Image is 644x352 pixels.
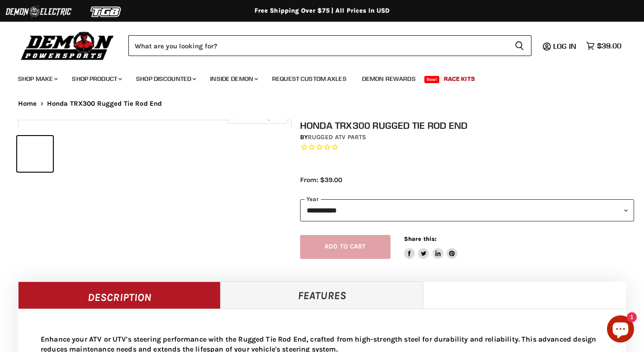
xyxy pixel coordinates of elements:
[424,76,440,83] span: New!
[437,70,482,88] a: Race Kits
[508,35,531,56] button: Search
[232,114,282,121] span: Click to expand
[11,70,63,88] a: Shop Make
[18,29,117,61] img: Demon Powersports
[404,235,437,242] span: Share this:
[582,39,626,52] a: $39.00
[300,176,342,184] span: From: $39.00
[553,42,576,51] span: Log in
[221,282,423,309] a: Features
[72,3,140,20] img: TGB Logo 2
[47,100,162,108] span: Honda TRX300 Rugged Tie Rod End
[265,70,353,88] a: Request Custom Axles
[56,136,91,172] button: Honda TRX300 Rugged Tie Rod End thumbnail
[18,100,37,108] a: Home
[404,235,458,259] aside: Share this:
[597,42,621,50] span: $39.00
[604,315,637,345] inbox-online-store-chat: Shopify online store chat
[355,70,423,88] a: Demon Rewards
[129,70,202,88] a: Shop Discounted
[300,199,635,221] select: year
[549,42,582,50] a: Log in
[300,120,635,131] h1: Honda TRX300 Rugged Tie Rod End
[18,282,221,309] a: Description
[300,143,635,152] span: Rated 0.0 out of 5 stars 0 reviews
[17,136,53,172] button: Honda TRX300 Rugged Tie Rod End thumbnail
[128,35,531,56] form: Product
[300,132,635,142] div: by
[65,70,127,88] a: Shop Product
[308,133,366,141] a: Rugged ATV Parts
[5,3,72,20] img: Demon Electric Logo 2
[203,70,263,88] a: Inside Demon
[11,66,619,88] ul: Main menu
[128,35,508,56] input: Search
